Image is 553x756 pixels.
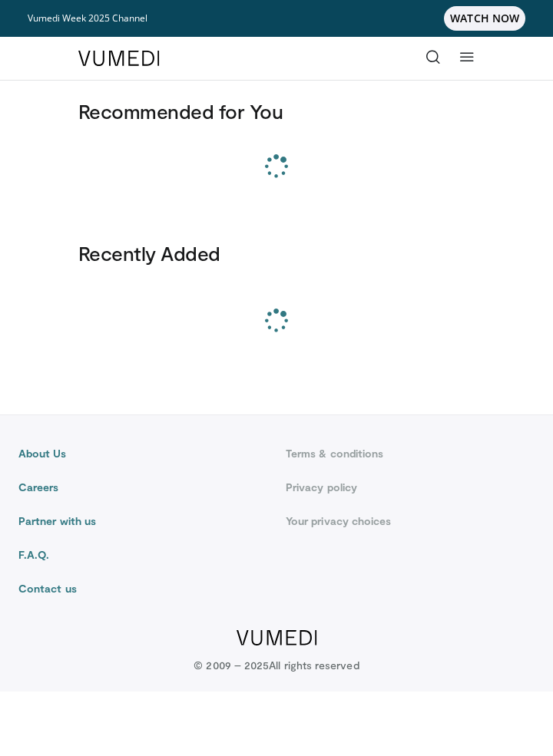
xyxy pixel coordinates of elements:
[18,581,267,596] a: Contact us
[18,480,267,495] a: Careers
[444,6,525,31] span: WATCH NOW
[78,99,475,124] h3: Recommended for You
[18,513,267,529] a: Partner with us
[194,658,359,673] p: © 2009 – 2025
[286,480,535,495] a: Privacy policy
[18,446,267,461] a: About Us
[286,513,535,529] a: Your privacy choices
[18,547,267,563] a: F.A.Q.
[286,446,535,461] a: Terms & conditions
[269,659,359,672] span: All rights reserved
[78,241,475,266] h3: Recently Added
[78,51,160,66] img: VuMedi Logo
[237,630,317,645] img: VuMedi Logo
[28,6,525,31] a: Vumedi Week 2025 ChannelWATCH NOW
